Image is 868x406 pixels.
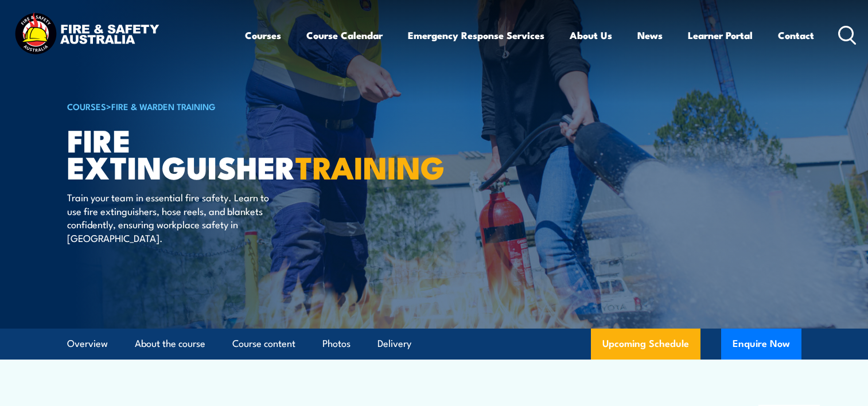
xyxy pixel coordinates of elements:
[306,20,383,50] a: Course Calendar
[67,190,277,244] p: Train your team in essential fire safety. Learn to use fire extinguishers, hose reels, and blanke...
[111,100,216,112] a: Fire & Warden Training
[408,20,544,50] a: Emergency Response Services
[67,126,351,179] h1: Fire Extinguisher
[721,329,801,360] button: Enquire Now
[135,329,205,359] a: About the course
[295,142,445,190] strong: TRAINING
[67,100,106,112] a: COURSES
[67,99,351,113] h6: >
[570,20,612,50] a: About Us
[377,329,411,359] a: Delivery
[232,329,295,359] a: Course content
[322,329,351,359] a: Photos
[591,329,700,360] a: Upcoming Schedule
[688,20,753,50] a: Learner Portal
[67,329,108,359] a: Overview
[245,20,281,50] a: Courses
[778,20,814,50] a: Contact
[637,20,663,50] a: News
